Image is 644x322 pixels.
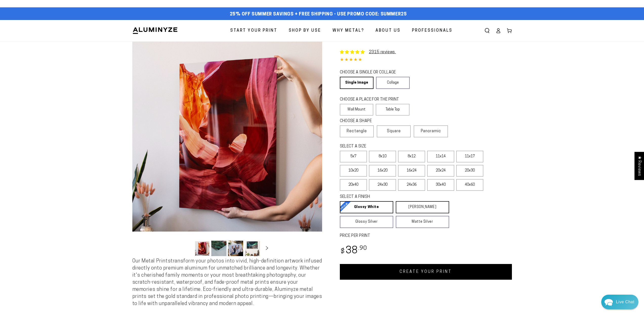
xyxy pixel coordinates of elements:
[412,27,452,34] span: Professionals
[340,118,406,124] legend: CHOOSE A SHAPE
[261,243,273,254] button: Slide right
[376,104,409,116] label: Table Top
[195,241,210,256] button: Load image 1 in gallery view
[427,165,454,177] label: 20x24
[340,151,367,162] label: 5x7
[340,216,393,228] a: Glossy Silver
[369,50,396,54] a: 2315 reviews.
[387,128,401,134] span: Square
[340,233,512,239] label: PRICE PER PRINT
[226,24,281,37] a: Start Your Print
[369,165,396,177] label: 16x20
[396,201,449,213] a: [PERSON_NAME]
[341,248,345,255] span: $
[616,295,634,309] div: Contact Us Directly
[228,241,243,256] button: Load image 3 in gallery view
[340,194,437,200] legend: SELECT A FINISH
[427,151,454,162] label: 11x14
[285,24,325,37] a: Shop By Use
[347,128,367,134] span: Rectangle
[372,24,404,37] a: About Us
[211,241,226,256] button: Load image 2 in gallery view
[427,179,454,191] label: 30x40
[398,165,425,177] label: 16x24
[456,179,483,191] label: 40x60
[340,246,367,256] bdi: 38
[398,179,425,191] label: 24x36
[340,104,373,116] label: Wall Mount
[340,77,373,89] a: Single Image
[396,216,449,228] a: Matte Silver
[230,12,407,17] span: 25% off Summer Savings + Free Shipping - Use Promo Code: SUMMER25
[182,243,193,254] button: Slide left
[634,152,644,180] div: Click to open Judge.me floating reviews tab
[340,97,405,103] legend: CHOOSE A PLACE FOR THE PRINT
[230,27,277,34] span: Start Your Print
[456,151,483,162] label: 11x17
[482,25,493,36] summary: Search our site
[369,151,396,162] label: 8x10
[398,151,425,162] label: 8x12
[340,144,441,149] legend: SELECT A SIZE
[340,264,512,280] a: CREATE YOUR PRINT
[358,245,367,251] sup: .90
[333,27,364,34] span: Why Metal?
[601,295,638,309] div: Chat widget toggle
[376,77,410,89] a: Collage
[376,27,401,34] span: About Us
[369,179,396,191] label: 24x30
[421,129,441,133] span: Panoramic
[132,259,322,306] span: Our Metal Prints transform your photos into vivid, high-definition artwork infused directly onto ...
[340,165,367,177] label: 10x20
[289,27,321,34] span: Shop By Use
[456,165,483,177] label: 20x30
[340,201,393,213] a: Glossy White
[132,42,322,258] media-gallery: Gallery Viewer
[340,179,367,191] label: 20x40
[132,27,178,34] img: Aluminyze
[408,24,456,37] a: Professionals
[340,70,405,75] legend: CHOOSE A SINGLE OR COLLAGE
[340,56,512,64] div: 4.85 out of 5.0 stars
[245,241,260,256] button: Load image 4 in gallery view
[329,24,368,37] a: Why Metal?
